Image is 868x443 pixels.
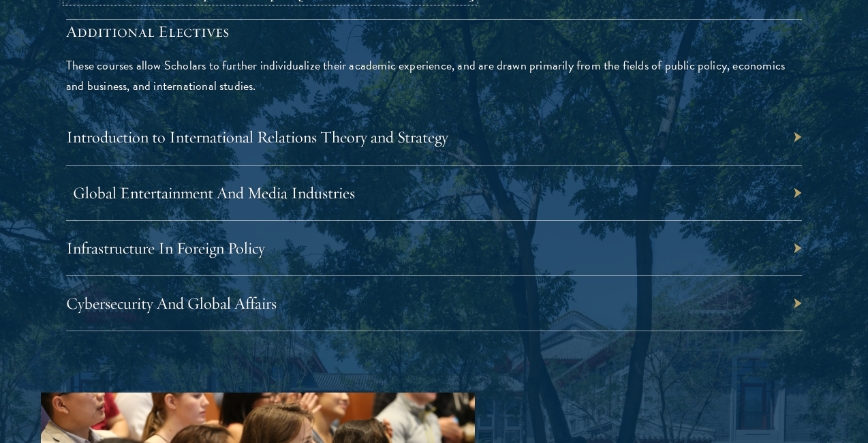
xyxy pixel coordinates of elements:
h5: Additional Electives [66,20,802,43]
a: Introduction to International Relations Theory and Strategy [66,127,448,147]
p: These courses allow Scholars to further individualize their academic experience, and are drawn pr... [66,55,802,96]
a: Global Entertainment And Media Industries [73,183,355,203]
a: Cybersecurity And Global Affairs [66,293,277,314]
a: Infrastructure In Foreign Policy [66,238,265,258]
